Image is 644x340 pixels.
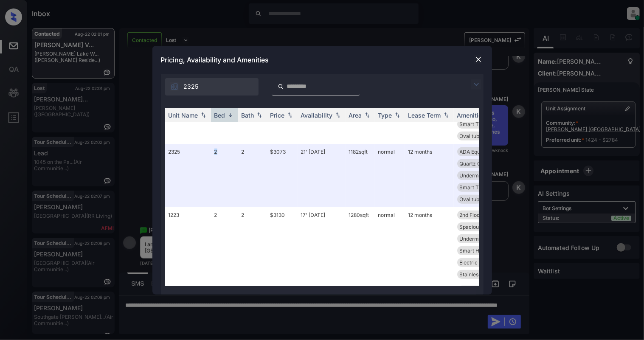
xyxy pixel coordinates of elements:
[460,196,480,202] span: Oval tub
[460,247,503,254] span: Smart Home Lock
[165,207,211,282] td: 1223
[255,112,264,118] img: sorting
[378,112,392,119] div: Type
[460,236,502,242] span: Undermount Sink
[226,112,235,118] img: sorting
[405,144,454,207] td: 12 months
[165,144,211,207] td: 2325
[298,207,346,282] td: 17' [DATE]
[238,207,267,282] td: 2
[298,144,346,207] td: 21' [DATE]
[375,144,405,207] td: normal
[460,121,506,127] span: Smart Thermosta...
[286,112,294,118] img: sorting
[211,144,238,207] td: 2
[460,172,502,179] span: Undermount Sink
[460,271,499,278] span: Stainless Steel...
[199,112,208,118] img: sorting
[460,224,498,230] span: Spacious Closet
[393,112,402,118] img: sorting
[301,112,333,119] div: Availability
[460,212,482,218] span: 2nd Floor
[460,259,497,266] span: Electric Firepl...
[242,112,254,119] div: Bath
[346,144,375,207] td: 1182 sqft
[405,207,454,282] td: 12 months
[267,144,298,207] td: $3073
[169,112,198,119] div: Unit Name
[184,82,199,91] span: 2325
[267,207,298,282] td: $3130
[460,149,494,155] span: ADA Equipped
[363,112,371,118] img: sorting
[460,160,503,167] span: Quartz Countert...
[460,184,506,191] span: Smart Thermosta...
[278,83,284,90] img: icon-zuma
[460,133,480,139] span: Oval tub
[349,112,362,119] div: Area
[170,82,179,91] img: icon-zuma
[375,207,405,282] td: normal
[457,112,486,119] div: Amenities
[152,46,492,74] div: Pricing, Availability and Amenities
[270,112,285,119] div: Price
[211,207,238,282] td: 2
[238,144,267,207] td: 2
[346,207,375,282] td: 1280 sqft
[471,79,481,90] img: icon-zuma
[408,112,441,119] div: Lease Term
[334,112,342,118] img: sorting
[442,112,450,118] img: sorting
[474,55,483,64] img: close
[214,112,225,119] div: Bed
